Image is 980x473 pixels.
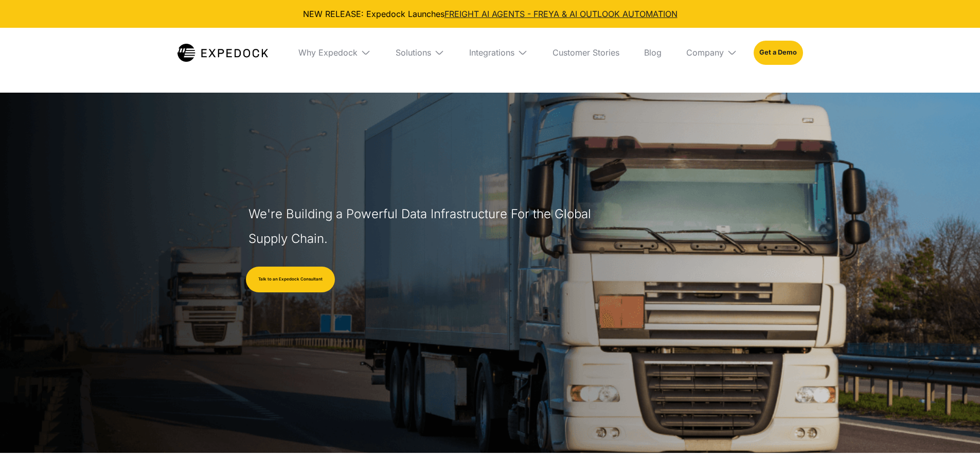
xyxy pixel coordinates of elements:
div: Why Expedock [298,47,358,58]
a: Customer Stories [544,28,628,77]
a: Get a Demo [754,41,803,64]
div: Integrations [469,47,514,58]
a: Blog [636,28,670,77]
div: Solutions [396,47,431,58]
h1: We're Building a Powerful Data Infrastructure For the Global Supply Chain. [248,202,596,251]
a: Talk to an Expedock Consultant [246,267,335,292]
div: Company [686,47,724,58]
div: NEW RELEASE: Expedock Launches [8,8,972,20]
a: FREIGHT AI AGENTS - FREYA & AI OUTLOOK AUTOMATION [444,9,678,19]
